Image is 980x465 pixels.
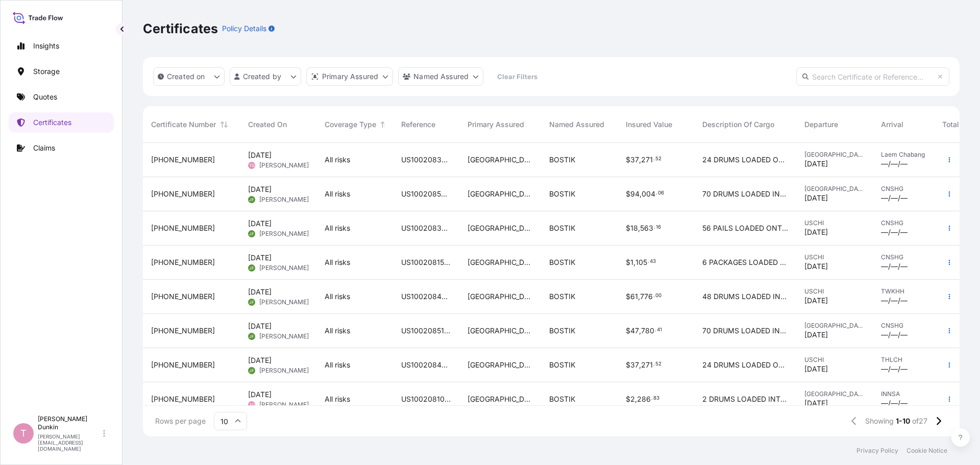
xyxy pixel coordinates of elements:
[468,119,524,130] span: Primary Assured
[248,389,272,400] span: [DATE]
[702,155,788,165] span: 24 DRUMS LOADED ONTO 8 PALLETS LOADED INTO 1 20 CONTAINER S ADCOTE TM 35 D 9 181 KG STEEL DRUM UN...
[702,291,788,302] span: 48 DRUMS LOADED INTO 1 40 CONTAINER S ADCOTE TM 37 P 295 195 KG PLASTIC DRUM
[881,296,908,306] span: —/—/—
[642,190,655,198] span: 004
[650,260,656,263] span: 43
[881,390,926,398] span: INNSA
[249,263,254,273] span: JF
[401,119,435,130] span: Reference
[230,67,301,86] button: createdBy Filter options
[881,261,908,272] span: —/—/—
[325,360,350,370] span: All risks
[804,390,865,398] span: [GEOGRAPHIC_DATA]
[248,287,272,297] span: [DATE]
[249,160,255,170] span: TD
[325,119,376,130] span: Coverage Type
[248,218,272,229] span: [DATE]
[702,189,788,199] span: 70 DRUMS LOADED INTO 1 40 CONTAINER S AROSET 951000 ADHESIVE D 181 KG UN 1133 ADHESIVES CONTAININ...
[630,396,635,403] span: 2
[249,194,254,205] span: JF
[881,356,926,364] span: THLCH
[796,67,949,86] input: Search Certificate or Reference...
[9,112,114,133] a: Certificates
[218,118,230,131] button: Sort
[259,161,309,169] span: [PERSON_NAME]
[401,257,451,267] span: US10020815796
[702,360,788,370] span: 24 DRUMS LOADED ONTO 8 PALLETS LOADED INTO 1 20 CONTAINER S ADCOTE TM 35 D 9 181 KG STEEL DRUM UN...
[222,23,266,34] p: Policy Details
[259,401,309,409] span: [PERSON_NAME]
[804,185,865,193] span: [GEOGRAPHIC_DATA]
[20,428,27,438] span: T
[653,362,655,366] span: .
[33,117,71,128] p: Certificates
[630,293,638,300] span: 61
[378,118,390,131] button: Sort
[881,185,926,193] span: CNSHG
[306,67,393,86] button: distributor Filter options
[658,191,664,195] span: 06
[804,322,865,330] span: [GEOGRAPHIC_DATA]
[804,287,865,296] span: USCHI
[881,193,908,203] span: —/—/—
[398,67,483,86] button: cargoOwner Filter options
[468,155,533,165] span: [GEOGRAPHIC_DATA]
[468,223,533,233] span: [GEOGRAPHIC_DATA]
[325,155,350,165] span: All risks
[804,253,865,261] span: USCHI
[626,361,630,369] span: $
[640,225,653,232] span: 563
[259,298,309,306] span: [PERSON_NAME]
[468,394,533,404] span: [GEOGRAPHIC_DATA]
[549,189,575,199] span: BOSTIK
[549,394,575,404] span: BOSTIK
[9,36,114,56] a: Insights
[259,195,309,204] span: [PERSON_NAME]
[468,291,533,302] span: [GEOGRAPHIC_DATA]
[648,260,649,263] span: .
[259,264,309,272] span: [PERSON_NAME]
[881,322,926,330] span: CNSHG
[413,71,469,82] p: Named Assured
[630,225,638,232] span: 18
[153,67,225,86] button: createdOn Filter options
[655,294,661,298] span: 00
[635,396,637,403] span: ,
[325,257,350,267] span: All risks
[804,151,865,159] span: [GEOGRAPHIC_DATA]
[325,394,350,404] span: All risks
[248,253,272,263] span: [DATE]
[638,293,640,300] span: ,
[626,259,630,266] span: $
[9,87,114,107] a: Quotes
[804,219,865,227] span: USCHI
[881,364,908,374] span: —/—/—
[401,189,451,199] span: US10020853278
[259,230,309,238] span: [PERSON_NAME]
[9,138,114,158] a: Claims
[248,355,272,365] span: [DATE]
[143,20,218,37] p: Certificates
[856,447,898,455] p: Privacy Policy
[626,293,630,300] span: $
[912,416,927,426] span: of 27
[549,291,575,302] span: BOSTIK
[549,326,575,336] span: BOSTIK
[865,416,894,426] span: Showing
[804,119,838,130] span: Departure
[626,119,672,130] span: Insured Value
[630,327,639,334] span: 47
[549,119,604,130] span: Named Assured
[401,291,451,302] span: US10020844241
[33,66,60,77] p: Storage
[637,396,651,403] span: 286
[881,398,908,408] span: —/—/—
[654,226,655,229] span: .
[151,360,215,370] span: [PHONE_NUMBER]
[630,156,639,163] span: 37
[942,119,959,130] span: Total
[804,364,828,374] span: [DATE]
[657,328,662,332] span: 41
[151,291,215,302] span: [PHONE_NUMBER]
[259,332,309,340] span: [PERSON_NAME]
